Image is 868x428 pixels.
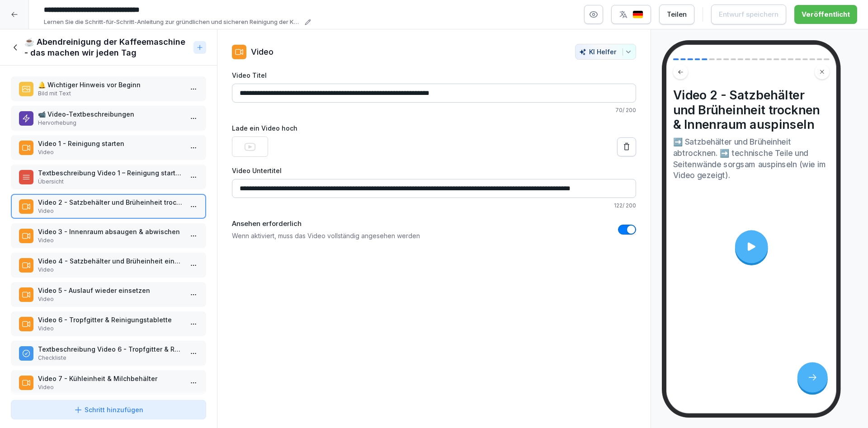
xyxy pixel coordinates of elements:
p: Video [38,325,183,333]
p: Video 7 - Kühleinheit & Milchbehälter [38,374,183,383]
div: Textbeschreibung Video 6 - Tropfgitter & ReinigungstabletteCheckliste [11,341,206,366]
button: Schritt hinzufügen [11,400,206,419]
div: Video 1 - Reinigung startenVideo [11,135,206,160]
p: Video [38,295,183,303]
p: 📹 Video-Textbeschreibungen [38,109,183,119]
div: Textbeschreibung Video 1 – Reinigung startenÜbersicht [11,165,206,189]
p: 70 / 200 [232,106,636,114]
p: Video [38,207,183,215]
div: Veröffentlicht [802,9,850,19]
p: Video [38,236,183,245]
p: Lernen Sie die Schritt-für-Schritt-Anleitung zur gründlichen und sicheren Reinigung der Kaffeemas... [44,18,302,27]
div: Entwurf speichern [719,9,778,19]
p: ➡️ Satzbehälter und Brüheinheit abtrocknen. ➡️ technische Teile und Seitenwände sorgsam auspinsel... [673,136,830,182]
div: Video 5 - Auslauf wieder einsetzenVideo [11,282,206,307]
p: Video 5 - Auslauf wieder einsetzen [38,286,183,295]
div: Video 4 - Satzbehälter und Brüheinheit einsetzen und Auslauf abmachenVideo [11,253,206,277]
p: Textbeschreibung Video 6 - Tropfgitter & Reinigungstablette [38,344,183,354]
p: Hervorhebung [38,119,183,127]
p: Video [38,148,183,156]
h4: Video 2 - Satzbehälter und Brüheinheit trocknen & Innenraum auspinseln [673,88,830,132]
div: Video 3 - Innenraum absaugen & abwischenVideo [11,223,206,248]
p: Video 3 - Innenraum absaugen & abwischen [38,227,183,236]
label: Video Titel [232,71,636,80]
button: KI Helfer [575,44,636,60]
p: Video 2 - Satzbehälter und Brüheinheit trocknen & Innenraum auspinseln [38,198,183,207]
p: Übersicht [38,178,183,186]
p: Video [38,266,183,274]
div: Video 7 - Kühleinheit & MilchbehälterVideo [11,370,206,395]
div: Teilen [667,9,687,19]
p: Wenn aktiviert, muss das Video vollständig angesehen werden [232,231,420,240]
p: Video 1 - Reinigung starten [38,139,183,148]
p: Checkliste [38,354,183,362]
div: Schritt hinzufügen [74,405,143,414]
div: 📹 Video-TextbeschreibungenHervorhebung [11,106,206,131]
p: 🔔 Wichtiger Hinweis vor Beginn [38,80,183,89]
p: Textbeschreibung Video 1 – Reinigung starten [38,168,183,178]
p: 122 / 200 [232,202,636,210]
p: Video [251,46,274,58]
button: Veröffentlicht [794,5,857,24]
div: KI Helfer [579,48,632,56]
h1: ☕ Abendreinigung der Kaffeemaschine - das machen wir jeden Tag [24,37,190,58]
button: Entwurf speichern [711,5,786,24]
p: Video [38,383,183,391]
p: Video 6 - Tropfgitter & Reinigungstablette [38,315,183,325]
button: Teilen [659,5,694,24]
label: Video Untertitel [232,166,636,175]
div: Video 6 - Tropfgitter & ReinigungstabletteVideo [11,311,206,336]
p: Bild mit Text [38,89,183,98]
img: de.svg [632,10,643,19]
div: 🔔 Wichtiger Hinweis vor BeginnBild mit Text [11,76,206,101]
label: Ansehen erforderlich [232,219,420,229]
label: Lade ein Video hoch [232,123,636,133]
div: Video 2 - Satzbehälter und Brüheinheit trocknen & Innenraum auspinselnVideo [11,194,206,219]
p: Video 4 - Satzbehälter und Brüheinheit einsetzen und Auslauf abmachen [38,256,183,266]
